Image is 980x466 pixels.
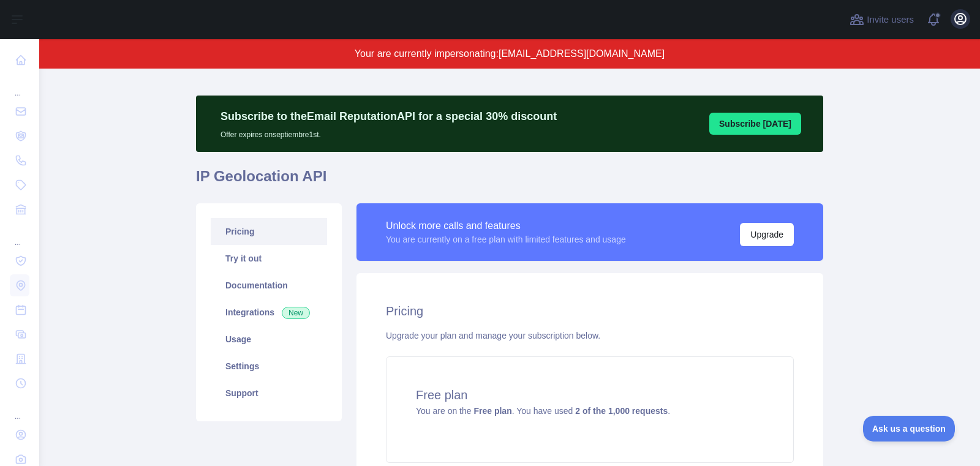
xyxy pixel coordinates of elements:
strong: 2 of the 1,000 requests [575,406,668,416]
a: Documentation [211,272,327,299]
button: Upgrade [740,223,794,246]
span: New [282,307,310,319]
a: Settings [211,353,327,380]
span: [EMAIL_ADDRESS][DOMAIN_NAME] [499,48,665,59]
div: ... [10,73,29,98]
span: Your are currently impersonating: [355,48,499,59]
iframe: Toggle Customer Support [863,416,956,442]
button: Subscribe [DATE] [709,113,801,135]
button: Invite users [847,10,916,29]
a: Usage [211,326,327,353]
a: Pricing [211,218,327,245]
a: Try it out [211,245,327,272]
div: You are currently on a free plan with limited features and usage [386,233,626,246]
div: ... [10,397,29,421]
div: Upgrade your plan and manage your subscription below. [386,329,794,342]
p: Offer expires on septiembre 1st. [221,125,557,140]
h1: IP Geolocation API [196,167,823,196]
h4: Free plan [416,386,764,404]
a: Integrations New [211,299,327,326]
strong: Free plan [473,406,511,416]
div: Unlock more calls and features [386,219,626,233]
p: Subscribe to the Email Reputation API for a special 30 % discount [221,108,557,125]
div: ... [10,223,29,247]
span: You are on the . You have used . [416,406,670,416]
a: Support [211,380,327,407]
span: Invite users [867,13,914,27]
h2: Pricing [386,303,794,320]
